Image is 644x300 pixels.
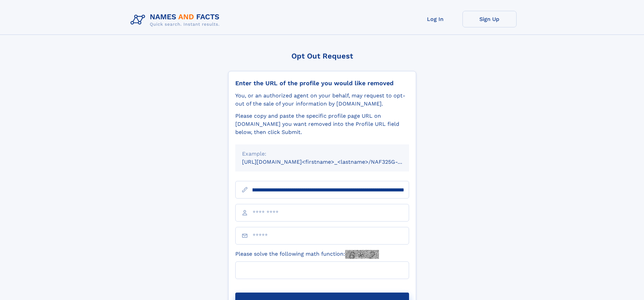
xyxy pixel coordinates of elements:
[235,79,409,87] div: Enter the URL of the profile you would like removed
[242,150,402,158] div: Example:
[228,52,416,60] div: Opt Out Request
[235,112,409,136] div: Please copy and paste the specific profile page URL on [DOMAIN_NAME] you want removed into the Pr...
[462,11,517,27] a: Sign Up
[242,159,422,165] small: [URL][DOMAIN_NAME]<firstname>_<lastname>/NAF325G-xxxxxxxx
[235,92,409,108] div: You, or an authorized agent on your behalf, may request to opt-out of the sale of your informatio...
[128,11,225,29] img: Logo Names and Facts
[235,250,379,259] label: Please solve the following math function:
[408,11,462,27] a: Log In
